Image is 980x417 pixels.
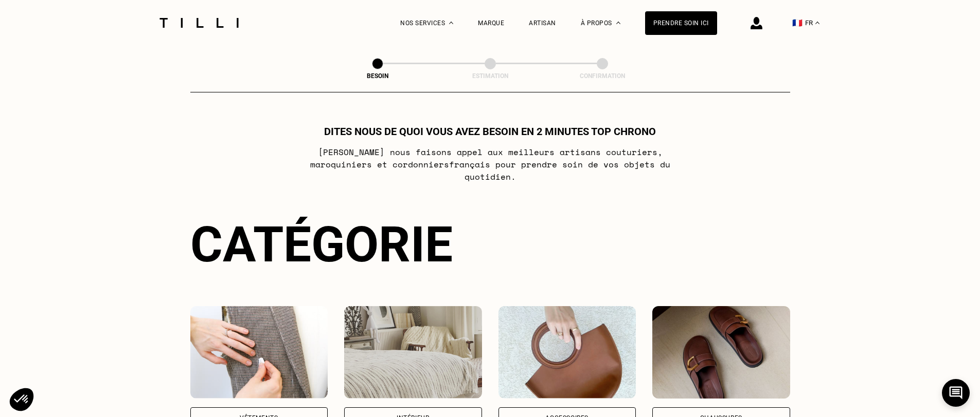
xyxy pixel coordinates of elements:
[815,22,819,24] img: menu déroulant
[652,306,790,399] img: Chaussures
[792,18,803,28] span: 🇫🇷
[324,125,656,138] h1: Dites nous de quoi vous avez besoin en 2 minutes top chrono
[551,72,654,80] div: Confirmation
[645,11,717,35] a: Prendre soin ici
[156,18,242,28] img: Logo du service de couturière Tilli
[529,20,556,27] a: Artisan
[449,22,453,24] img: Menu déroulant
[286,146,694,183] p: [PERSON_NAME] nous faisons appel aux meilleurs artisans couturiers , maroquiniers et cordonniers ...
[478,20,504,27] a: Marque
[344,306,482,399] img: Intérieur
[751,17,762,29] img: icône connexion
[439,72,542,80] div: Estimation
[190,216,790,273] div: Catégorie
[326,72,429,80] div: Besoin
[616,22,620,24] img: Menu déroulant à propos
[190,306,328,399] img: Vêtements
[498,306,636,399] img: Accessoires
